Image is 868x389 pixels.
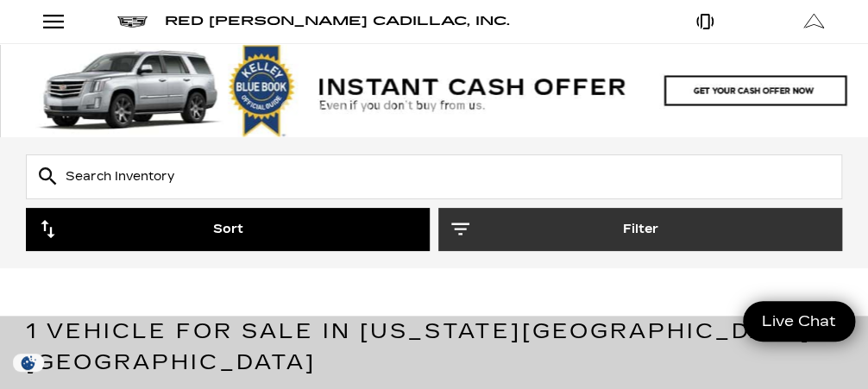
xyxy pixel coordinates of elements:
[117,16,148,28] img: Cadillac logo
[753,311,845,331] span: Live Chat
[498,99,515,116] span: Go to slide 10
[26,319,819,374] span: 1 Vehicle for Sale in [US_STATE][GEOGRAPHIC_DATA], [GEOGRAPHIC_DATA]
[26,154,842,199] input: Search Inventory
[570,99,588,116] span: Go to slide 13
[9,354,48,372] img: Opt-Out Icon
[401,99,418,116] span: Go to slide 6
[522,99,539,116] span: Go to slide 11
[9,354,48,372] section: Click to Open Cookie Consent Modal
[438,208,842,251] button: Filter
[743,301,855,342] a: Live Chat
[450,99,467,116] span: Go to slide 8
[26,208,430,251] button: Sort
[353,99,370,116] span: Go to slide 4
[305,99,322,116] span: Go to slide 2
[377,99,394,116] span: Go to slide 5
[425,99,443,116] span: Go to slide 7
[165,9,510,34] a: Red [PERSON_NAME] Cadillac, Inc.
[165,14,510,28] span: Red [PERSON_NAME] Cadillac, Inc.
[329,99,346,116] span: Go to slide 3
[474,99,491,116] span: Go to slide 9
[280,99,298,116] span: Go to slide 1
[117,9,148,34] a: Cadillac logo
[546,99,563,116] span: Go to slide 12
